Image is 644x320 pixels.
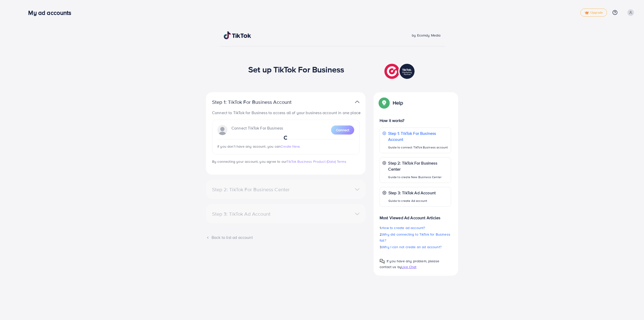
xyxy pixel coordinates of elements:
span: If you have any problem, please contact us by [380,259,439,269]
p: 1. [380,225,451,231]
p: Guide to create Ad account [388,198,436,204]
img: Popup guide [380,98,389,107]
span: Why did connecting to TikTok for Business fail? [380,232,450,243]
span: Upgrade [585,11,603,15]
p: Most Viewed Ad Account Articles [380,211,451,221]
p: Step 1: TikTok For Business Account [388,130,448,142]
p: How it works? [380,117,451,123]
p: Step 3: TikTok Ad Account [388,190,436,196]
img: TikTok partner [384,62,416,80]
img: Popup guide [380,259,385,264]
a: tickUpgrade [580,9,607,17]
div: Back to list ad account [206,235,366,240]
p: Step 2: TikTok For Business Center [388,160,448,172]
span: by Ecomdy Media [412,33,440,38]
span: Why I can not create an ad account? [382,244,441,249]
p: 3. [380,244,451,250]
h1: Set up TikTok For Business [248,65,344,74]
span: Live Chat [401,264,416,269]
img: tick [585,11,589,15]
span: How to create ad account? [382,225,425,230]
p: Help [393,100,403,106]
p: Step 1: TikTok For Business Account [212,99,308,105]
p: Guide to create New Business Center [388,174,448,180]
h3: My ad accounts [28,9,75,16]
img: TikTok [224,31,251,39]
p: 2. [380,231,451,243]
p: Guide to connect TikTok Business account [388,144,448,150]
img: TikTok partner [355,98,359,106]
